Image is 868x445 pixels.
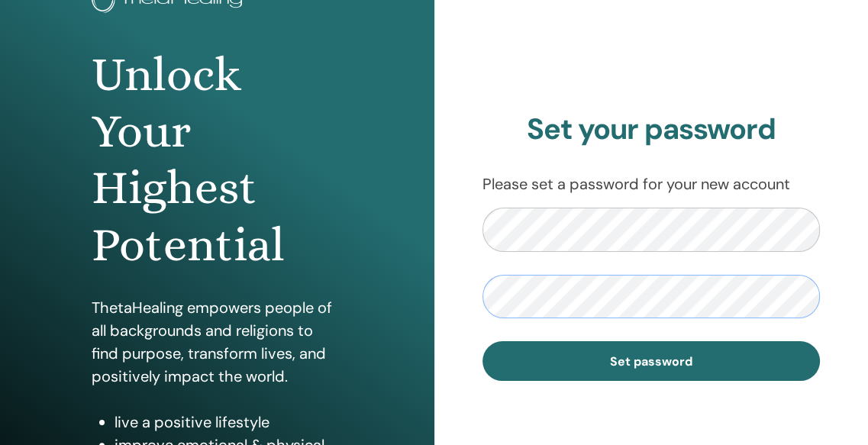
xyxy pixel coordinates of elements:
[115,411,343,434] li: live a positive lifestyle
[482,112,821,147] h2: Set your password
[92,296,343,388] p: ThetaHealing empowers people of all backgrounds and religions to find purpose, transform lives, a...
[482,173,821,195] p: Please set a password for your new account
[482,341,821,381] button: Set password
[610,353,692,369] span: Set password
[92,47,343,274] h1: Unlock Your Highest Potential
